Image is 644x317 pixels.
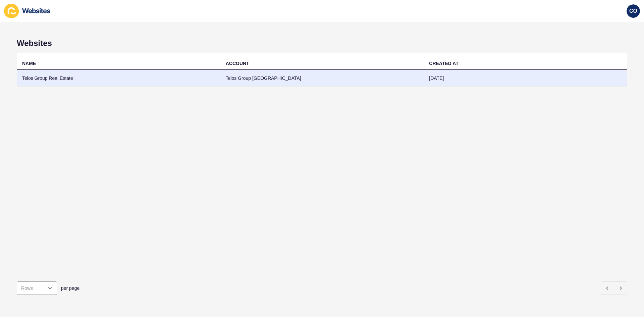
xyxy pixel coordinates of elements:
div: ACCOUNT [226,60,249,67]
td: [DATE] [424,70,627,87]
h1: Websites [17,39,627,48]
div: open menu [17,281,57,295]
td: Telos Group Real Estate [17,70,220,87]
td: Telos Group [GEOGRAPHIC_DATA] [220,70,424,87]
div: NAME [22,60,36,67]
span: per page [61,285,79,292]
span: CO [629,8,637,14]
div: CREATED AT [429,60,459,67]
